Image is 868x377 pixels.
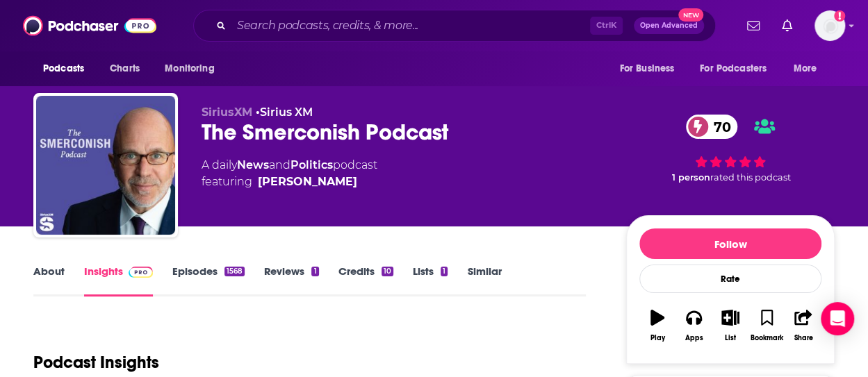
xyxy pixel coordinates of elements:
button: open menu [691,56,787,82]
span: Podcasts [43,59,84,78]
div: Search podcasts, credits, & more... [193,10,716,42]
a: News [237,158,269,171]
span: SiriusXM [202,106,252,119]
a: Lists1 [413,265,448,296]
img: User Profile [814,10,845,41]
span: • [256,106,313,119]
span: Logged in as hannah.bishop [814,10,845,41]
div: Apps [685,334,703,342]
div: 10 [382,267,393,276]
span: 1 person [672,172,710,183]
a: Politics [290,158,333,171]
a: Show notifications dropdown [776,14,798,37]
h1: Podcast Insights [33,352,159,373]
button: List [712,301,748,351]
div: Bookmark [751,334,783,342]
span: 70 [700,115,738,139]
span: Open Advanced [640,22,698,29]
span: For Podcasters [700,59,767,78]
div: 1568 [224,267,245,276]
div: Rate [639,265,821,293]
span: and [269,158,290,171]
img: Podchaser - Follow, Share and Rate Podcasts [23,12,156,39]
a: Episodes1568 [172,265,245,296]
svg: Add a profile image [834,10,845,22]
span: rated this podcast [710,172,791,183]
img: The Smerconish Podcast [36,96,175,235]
div: 1 [441,267,448,276]
button: Show profile menu [814,10,845,41]
button: open menu [155,56,232,82]
img: Podchaser Pro [129,267,153,278]
a: Reviews1 [264,265,318,296]
span: Charts [110,59,140,78]
button: Play [639,301,675,351]
button: open menu [784,56,835,82]
button: Bookmark [748,301,785,351]
span: More [794,59,817,78]
input: Search podcasts, credits, & more... [231,15,590,37]
a: Show notifications dropdown [742,14,765,37]
button: Apps [675,301,712,351]
span: Ctrl K [590,17,623,35]
button: open menu [33,56,102,82]
div: Share [794,334,812,342]
button: Follow [639,228,821,259]
span: For Business [619,59,674,78]
div: List [725,334,736,342]
button: Share [785,301,821,351]
button: Open AdvancedNew [634,17,704,34]
a: Michael Smerconish [258,174,357,190]
button: open menu [609,56,691,82]
a: Sirius XM [260,106,313,119]
span: New [678,8,703,22]
div: 70 1 personrated this podcast [626,106,835,192]
a: About [33,265,65,296]
span: featuring [202,174,377,190]
span: Monitoring [165,59,214,78]
div: A daily podcast [202,157,377,190]
div: Play [650,334,665,342]
div: 1 [311,267,318,276]
a: Similar [467,265,501,296]
a: 70 [686,115,738,139]
a: Credits10 [338,265,393,296]
a: InsightsPodchaser Pro [84,265,153,296]
a: Charts [101,56,148,82]
div: Open Intercom Messenger [821,302,854,335]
